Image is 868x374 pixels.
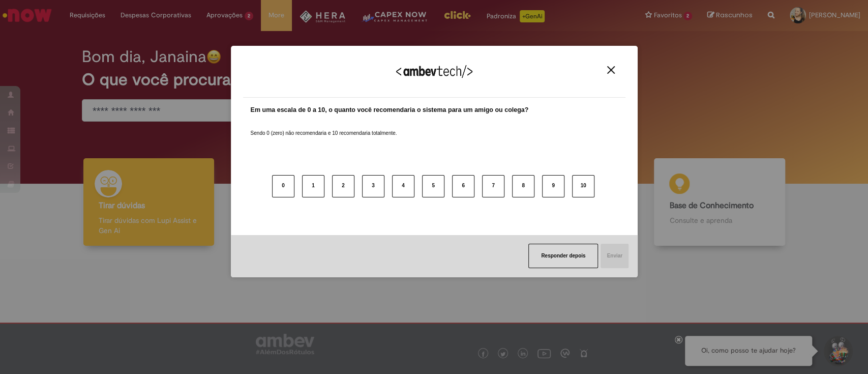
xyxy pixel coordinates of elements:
[422,175,444,197] button: 5
[251,118,397,137] label: Sendo 0 (zero) não recomendaria e 10 recomendaria totalmente.
[512,175,534,197] button: 8
[362,175,384,197] button: 3
[452,175,474,197] button: 6
[272,175,294,197] button: 0
[528,244,598,268] button: Responder depois
[396,65,472,78] img: Logo Ambevtech
[251,105,529,115] label: Em uma escala de 0 a 10, o quanto você recomendaria o sistema para um amigo ou colega?
[607,66,615,74] img: Close
[604,66,618,74] button: Close
[482,175,504,197] button: 7
[392,175,414,197] button: 4
[332,175,354,197] button: 2
[302,175,324,197] button: 1
[572,175,594,197] button: 10
[542,175,564,197] button: 9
